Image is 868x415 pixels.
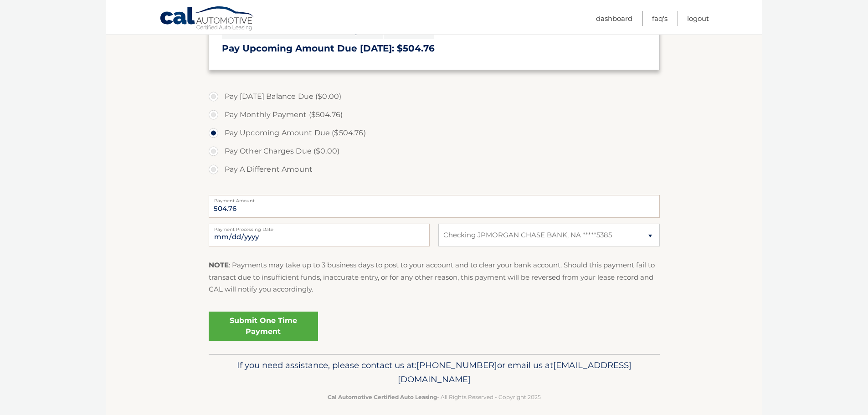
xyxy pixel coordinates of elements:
[222,43,647,54] h3: Pay Upcoming Amount Due [DATE]: $504.76
[209,195,660,218] input: Payment Amount
[209,142,660,160] label: Pay Other Charges Due ($0.00)
[159,6,255,32] a: Cal Automotive
[215,392,654,402] p: - All Rights Reserved - Copyright 2025
[209,224,430,231] label: Payment Processing Date
[209,224,430,246] input: Payment Date
[209,106,660,124] label: Pay Monthly Payment ($504.76)
[416,360,497,370] span: [PHONE_NUMBER]
[215,358,654,387] p: If you need assistance, please contact us at: or email us at
[209,124,660,142] label: Pay Upcoming Amount Due ($504.76)
[328,394,437,400] strong: Cal Automotive Certified Auto Leasing
[209,312,318,341] a: Submit One Time Payment
[652,11,668,26] a: FAQ's
[209,87,660,106] label: Pay [DATE] Balance Due ($0.00)
[209,259,660,295] p: : Payments may take up to 3 business days to post to your account and to clear your bank account....
[687,11,709,26] a: Logout
[209,261,229,269] strong: NOTE
[209,195,660,202] label: Payment Amount
[209,160,660,179] label: Pay A Different Amount
[596,11,632,26] a: Dashboard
